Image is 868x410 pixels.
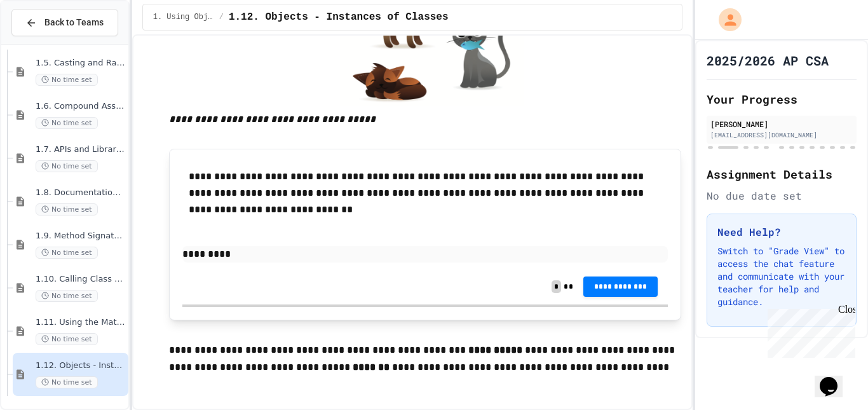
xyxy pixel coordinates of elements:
div: No due date set [707,188,857,203]
span: No time set [36,117,98,129]
span: 1.6. Compound Assignment Operators [36,101,126,112]
span: 1.9. Method Signatures [36,231,126,242]
h2: Assignment Details [707,165,857,183]
div: Chat with us now!Close [5,5,88,81]
span: No time set [36,376,98,388]
span: 1.12. Objects - Instances of Classes [229,10,449,25]
div: [EMAIL_ADDRESS][DOMAIN_NAME] [710,130,853,140]
span: 1.12. Objects - Instances of Classes [36,360,126,371]
span: No time set [36,290,98,302]
span: No time set [36,203,98,215]
h2: Your Progress [707,90,857,108]
span: 1.8. Documentation with Comments and Preconditions [36,188,126,198]
h3: Need Help? [717,224,846,240]
span: 1. Using Objects and Methods [153,12,214,22]
h1: 2025/2026 AP CSA [707,51,829,69]
span: 1.11. Using the Math Class [36,317,126,328]
span: No time set [36,160,98,172]
span: No time set [36,74,98,86]
button: Back to Teams [11,9,118,36]
span: 1.10. Calling Class Methods [36,274,126,285]
iframe: chat widget [815,359,855,397]
iframe: chat widget [763,304,855,358]
p: Switch to "Grade View" to access the chat feature and communicate with your teacher for help and ... [717,245,846,308]
span: / [219,12,224,22]
span: Back to Teams [44,16,104,29]
span: 1.7. APIs and Libraries [36,144,126,155]
div: My Account [705,5,745,34]
span: 1.5. Casting and Ranges of Values [36,58,126,69]
span: No time set [36,247,98,259]
div: [PERSON_NAME] [710,118,853,130]
span: No time set [36,333,98,345]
